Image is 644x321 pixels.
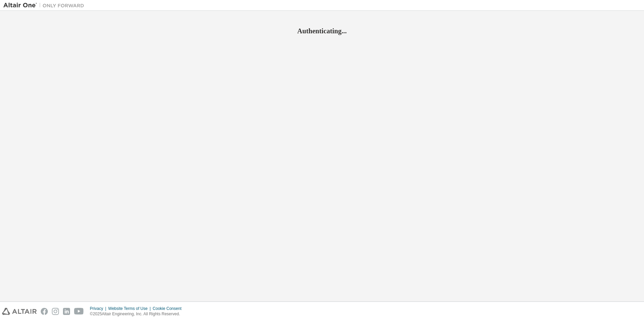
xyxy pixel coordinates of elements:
[41,308,48,315] img: facebook.svg
[3,2,88,9] img: Altair One
[90,306,108,311] div: Privacy
[153,306,185,311] div: Cookie Consent
[52,308,59,315] img: instagram.svg
[3,27,641,35] h2: Authenticating...
[63,308,70,315] img: linkedin.svg
[74,308,84,315] img: youtube.svg
[2,308,37,315] img: altair_logo.svg
[90,311,186,317] p: © 2025 Altair Engineering, Inc. All Rights Reserved.
[108,306,153,311] div: Website Terms of Use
